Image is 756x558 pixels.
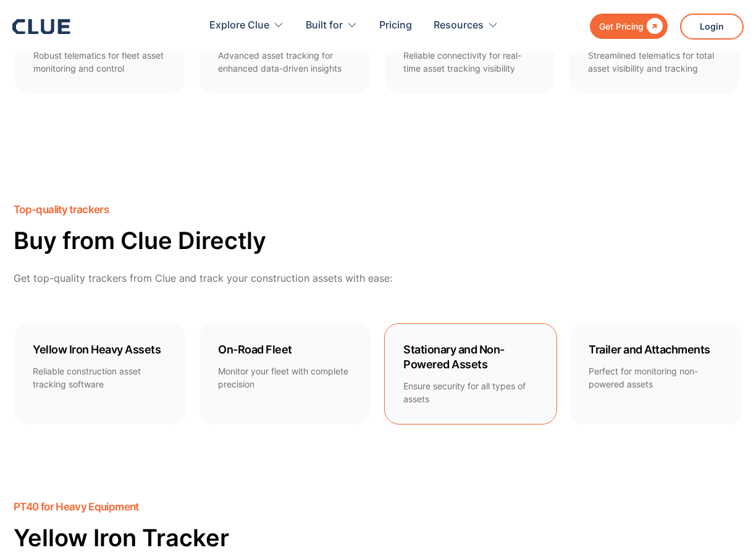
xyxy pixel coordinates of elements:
a: Pricing [379,6,412,45]
div: Resources [434,6,484,45]
h2: PT40 for Heavy Equipment [14,501,372,513]
p: Monitor your fleet with complete precision [218,365,353,391]
p: Streamlined telematics for total asset visibility and tracking [588,49,721,75]
h4: Trailer and Attachments [589,342,723,357]
h3: Yellow Iron Tracker [14,523,372,553]
h2: Top-quality trackers [14,204,742,216]
div: Explore Clue [209,6,269,45]
a: On-Road FleetMonitor your fleet with complete precision [199,323,372,425]
a: Stationary and Non-Powered AssetsEnsure security for all types of assets [384,323,557,425]
h4: On-Road Fleet [218,342,353,357]
a: Yellow Iron Heavy AssetsReliable construction asset tracking software [14,323,187,425]
p: Reliable construction asset tracking software [33,365,167,391]
p: Perfect for monitoring non-powered assets [589,365,723,391]
a: Get Pricing [590,14,668,39]
div:  [644,19,663,34]
p: Robust telematics for fleet asset monitoring and control [33,49,166,75]
a: Trailer and AttachmentsPerfect for monitoring non-powered assets [569,323,742,425]
div: Built for [306,6,358,45]
div: Resources [434,6,498,45]
div: Built for [306,6,343,45]
h4: Stationary and Non-Powered Assets [403,342,538,372]
p: Get top-quality trackers from Clue and track your construction assets with ease: [14,271,742,286]
p: Advanced asset tracking for enhanced data-driven insights [218,49,351,75]
p: Ensure security for all types of assets [403,379,538,405]
h3: Buy from Clue Directly [14,226,742,256]
div: Explore Clue [209,6,284,45]
p: Reliable connectivity for real-time asset tracking visibility [403,49,536,75]
div: Get Pricing [599,19,644,34]
a: Login [680,14,744,40]
h4: Yellow Iron Heavy Assets [33,342,167,357]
